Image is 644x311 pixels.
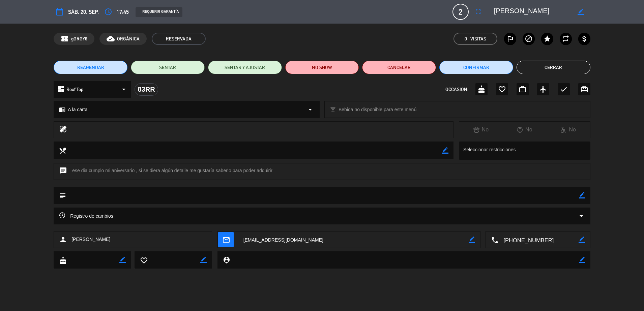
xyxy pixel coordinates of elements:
i: border_color [579,192,585,198]
i: border_color [579,237,585,243]
span: [PERSON_NAME] [71,236,110,243]
span: confirmation_number [61,35,69,43]
i: calendar_today [56,8,64,16]
i: access_time [104,8,112,16]
em: Visitas [470,35,486,43]
button: SENTAR [131,61,205,74]
span: Registro de cambios [59,212,113,220]
button: access_time [102,6,114,18]
i: favorite_border [140,256,147,264]
span: Bebida no disponible para este menú [339,106,416,114]
span: 17:45 [117,7,129,17]
div: REQUERIR GARANTÍA [136,7,182,17]
span: gGRGY6 [71,35,87,43]
span: RESERVADA [152,33,206,45]
i: arrow_drop_down [577,212,585,220]
i: border_color [469,237,475,243]
i: local_phone [491,236,498,244]
button: SENTAR Y AJUSTAR [208,61,282,74]
button: Confirmar [439,61,513,74]
button: Cancelar [362,61,436,74]
i: person [59,236,67,244]
span: 2 [452,4,469,20]
i: cake [59,256,66,264]
button: Cerrar [517,61,590,74]
i: attach_money [580,35,588,43]
i: card_giftcard [580,85,588,93]
i: mail_outline [222,236,230,243]
i: cloud_done [107,35,115,43]
div: No [459,125,503,134]
i: subject [59,192,66,199]
i: healing [59,125,67,134]
div: No [547,125,590,134]
i: border_color [200,257,207,263]
span: 0 [465,35,467,43]
div: No [503,125,546,134]
i: arrow_drop_down [306,105,314,114]
div: 83RR [135,83,158,96]
span: A la carta [68,106,87,114]
i: cake [477,85,486,93]
button: fullscreen [472,6,484,18]
i: airplanemode_active [539,85,547,93]
button: NO SHOW [285,61,359,74]
span: Roof Top [66,86,83,93]
i: person_pin [223,256,230,263]
i: repeat [562,35,570,43]
i: work_outline [519,85,527,93]
i: arrow_drop_down [120,85,128,93]
span: ORGÁNICA [117,35,140,43]
i: border_color [578,9,584,15]
i: local_bar [330,106,336,113]
span: sáb. 20, sep. [68,7,99,17]
i: block [525,35,533,43]
span: REAGENDAR [77,64,104,71]
button: calendar_today [54,6,66,18]
i: star [543,35,551,43]
i: check [560,85,568,93]
i: border_color [579,257,585,263]
i: local_dining [59,147,66,154]
i: border_color [442,147,448,154]
i: outlined_flag [506,35,514,43]
i: chat [59,167,67,176]
div: ese dia cumplo mi aniversario , si se diera algún detalle me gustaría saberlo para poder adquirir [54,163,590,180]
i: chrome_reader_mode [59,106,65,113]
i: border_color [119,257,126,263]
i: dashboard [57,85,65,93]
button: REAGENDAR [54,61,127,74]
span: OCCASION: [445,86,468,93]
i: fullscreen [474,8,482,16]
i: favorite_border [498,85,506,93]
